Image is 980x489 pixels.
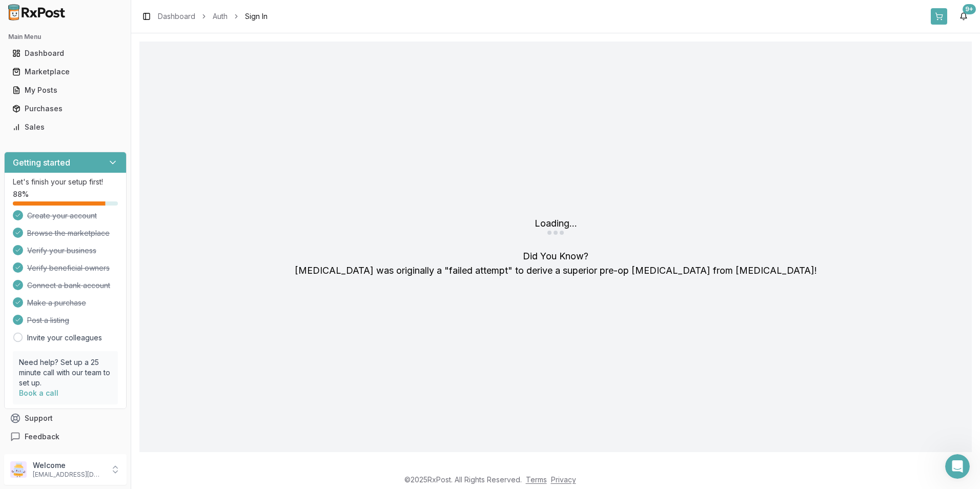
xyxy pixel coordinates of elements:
p: Let's finish your setup first! [13,177,118,187]
a: My Posts [8,81,122,99]
span: Feedback [25,432,59,442]
span: Verify beneficial owners [27,263,110,273]
p: Need help? Set up a 25 minute call with our team to set up. [19,357,112,388]
p: Welcome [33,460,104,471]
span: 88 % [13,189,29,199]
button: My Posts [4,82,127,98]
div: Dashboard [12,48,118,58]
div: 9+ [963,4,976,14]
p: [EMAIL_ADDRESS][DOMAIN_NAME] [33,471,104,479]
a: Privacy [551,475,576,484]
span: Post a listing [27,315,69,325]
span: Make a purchase [27,298,86,308]
a: Purchases [8,99,122,118]
button: Sales [4,119,127,135]
div: Purchases [12,104,118,114]
a: Invite your colleagues [27,333,102,343]
img: User avatar [10,461,27,478]
button: 9+ [955,8,972,25]
a: Marketplace [8,63,122,81]
span: Connect a bank account [27,280,110,291]
span: Create your account [27,211,97,221]
a: Dashboard [8,44,122,63]
div: Marketplace [12,67,118,77]
div: My Posts [12,85,118,95]
a: Terms [526,475,547,484]
div: Did You Know? [295,249,817,278]
button: Support [4,409,127,427]
span: Verify your business [27,246,96,256]
div: Loading... [535,216,577,231]
a: Sales [8,118,122,136]
a: Dashboard [158,11,195,22]
h2: Main Menu [8,33,122,41]
button: Purchases [4,100,127,117]
a: Auth [213,11,228,22]
span: Sign In [245,11,268,22]
button: Feedback [4,427,127,446]
span: Browse the marketplace [27,228,110,238]
button: Dashboard [4,45,127,62]
button: Marketplace [4,64,127,80]
nav: breadcrumb [158,11,268,22]
div: Sales [12,122,118,132]
iframe: Intercom live chat [945,454,970,479]
span: [MEDICAL_DATA] was originally a "failed attempt" to derive a superior pre-op [MEDICAL_DATA] from ... [295,265,817,276]
img: RxPost Logo [4,4,70,21]
h3: Getting started [13,156,70,169]
a: Book a call [19,389,58,397]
